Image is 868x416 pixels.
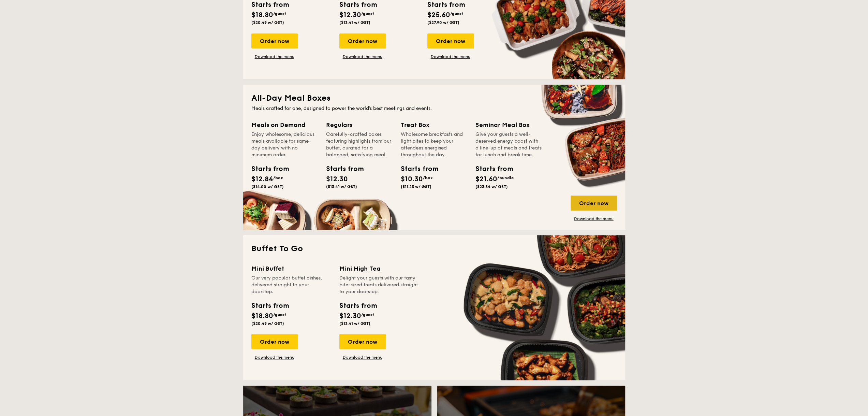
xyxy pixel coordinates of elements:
span: $12.30 [339,312,361,320]
div: Order now [339,33,386,48]
span: $18.80 [251,11,273,19]
span: ($11.23 w/ GST) [401,184,431,189]
a: Download the menu [571,216,617,221]
div: Our very popular buffet dishes, delivered straight to your doorstep. [251,275,331,295]
div: Starts from [475,164,506,174]
div: Order now [427,33,474,48]
div: Order now [339,334,386,349]
a: Download the menu [251,54,298,59]
div: Regulars [326,120,393,130]
span: ($20.49 w/ GST) [251,20,284,25]
span: $12.84 [251,175,273,183]
span: /guest [450,11,463,16]
div: Wholesome breakfasts and light bites to keep your attendees energised throughout the day. [401,131,467,158]
div: Give your guests a well-deserved energy boost with a line-up of meals and treats for lunch and br... [475,131,542,158]
div: Carefully-crafted boxes featuring highlights from our buffet, curated for a balanced, satisfying ... [326,131,393,158]
span: /box [423,175,433,180]
span: $18.80 [251,312,273,320]
span: /guest [273,11,286,16]
span: ($20.49 w/ GST) [251,321,284,326]
span: $12.30 [326,175,348,183]
div: Delight your guests with our tasty bite-sized treats delivered straight to your doorstep. [339,275,419,295]
div: Seminar Meal Box [475,120,542,130]
div: Mini Buffet [251,264,331,273]
div: Meals on Demand [251,120,318,130]
h2: All-Day Meal Boxes [251,93,617,104]
a: Download the menu [251,355,298,360]
div: Starts from [401,164,431,174]
span: $25.60 [427,11,450,19]
span: ($13.41 w/ GST) [339,20,370,25]
span: /box [273,175,283,180]
span: ($13.41 w/ GST) [339,321,370,326]
span: ($14.00 w/ GST) [251,184,284,189]
a: Download the menu [427,54,474,59]
div: Order now [251,33,298,48]
div: Order now [571,196,617,211]
span: ($13.41 w/ GST) [326,184,357,189]
span: ($27.90 w/ GST) [427,20,459,25]
div: Mini High Tea [339,264,419,273]
h2: Buffet To Go [251,243,617,254]
a: Download the menu [339,54,386,59]
div: Treat Box [401,120,467,130]
div: Order now [251,334,298,349]
span: ($23.54 w/ GST) [475,184,508,189]
div: Starts from [326,164,357,174]
span: $10.30 [401,175,423,183]
div: Starts from [251,301,289,311]
div: Starts from [251,164,282,174]
span: /guest [361,312,374,317]
span: /bundle [497,175,514,180]
div: Meals crafted for one, designed to power the world's best meetings and events. [251,105,617,112]
span: $12.30 [339,11,361,19]
span: $21.60 [475,175,497,183]
div: Enjoy wholesome, delicious meals available for same-day delivery with no minimum order. [251,131,318,158]
span: /guest [361,11,374,16]
span: /guest [273,312,286,317]
div: Starts from [339,301,377,311]
a: Download the menu [339,355,386,360]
